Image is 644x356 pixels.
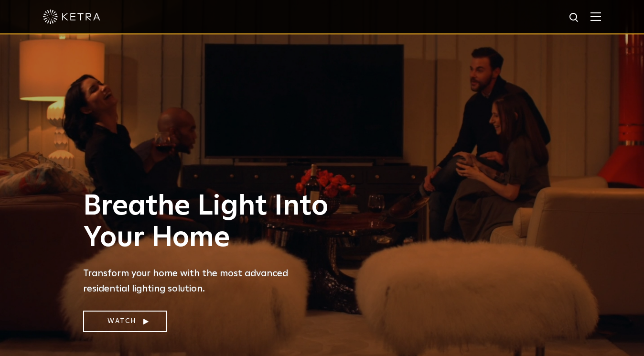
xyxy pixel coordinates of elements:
[83,266,336,296] p: Transform your home with the most advanced residential lighting solution.
[43,10,100,24] img: ketra-logo-2019-white
[569,12,580,24] img: search icon
[590,12,601,21] img: Hamburger%20Nav.svg
[83,311,167,332] a: Watch
[83,191,336,254] h1: Breathe Light Into Your Home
